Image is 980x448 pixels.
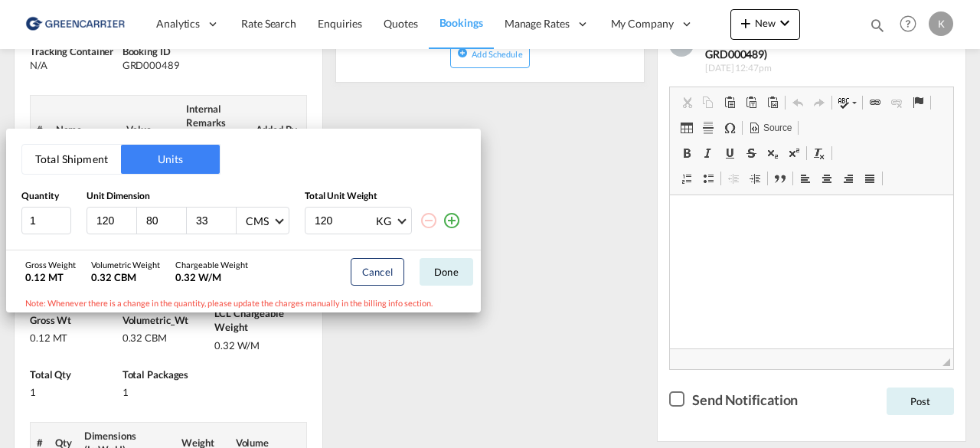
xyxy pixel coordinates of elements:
[91,259,160,270] div: Volumetric Weight
[351,258,404,286] button: Cancel
[15,15,268,31] body: Editor, editor8
[443,211,461,230] md-icon: icon-plus-circle-outline
[305,190,465,203] div: Total Unit Weight
[420,211,438,230] md-icon: icon-minus-circle-outline
[21,190,71,203] div: Quantity
[175,259,248,270] div: Chargeable Weight
[22,145,121,174] button: Total Shipment
[25,270,76,284] div: 0.12 MT
[87,190,289,203] div: Unit Dimension
[420,258,473,286] button: Done
[25,259,76,270] div: Gross Weight
[91,270,160,284] div: 0.32 CBM
[21,207,71,234] input: Qty
[145,214,186,227] input: W
[246,214,269,227] div: CMS
[175,270,248,284] div: 0.32 W/M
[6,293,481,312] div: Note: Whenever there is a change in the quantity, please update the charges manually in the billi...
[95,214,136,227] input: L
[121,145,220,174] button: Units
[313,208,374,234] input: Enter weight
[194,214,236,227] input: H
[376,214,391,227] div: KG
